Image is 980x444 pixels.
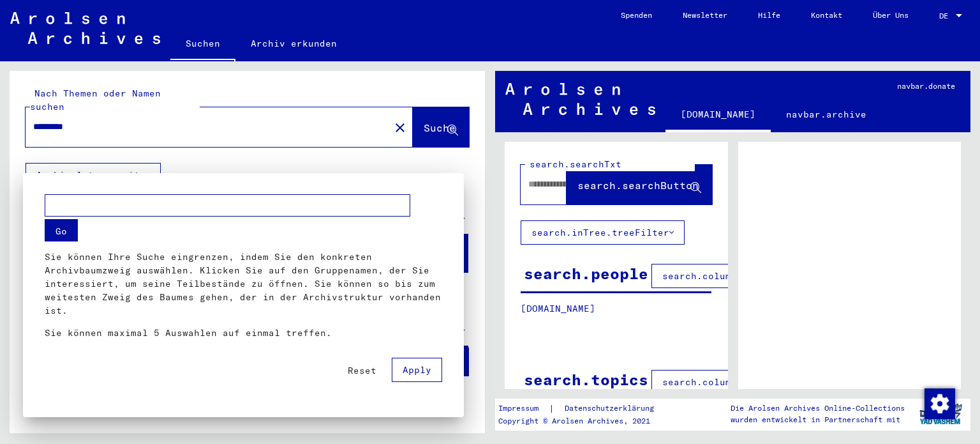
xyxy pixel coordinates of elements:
span: Reset [348,365,376,376]
img: Zustimmung ändern [924,388,955,419]
button: Apply [392,358,442,382]
p: Sie können maximal 5 Auswahlen auf einmal treffen. [45,326,442,340]
span: Apply [403,364,431,376]
button: Go [45,219,78,241]
div: Zustimmung ändern [924,388,954,418]
p: Sie können Ihre Suche eingrenzen, indem Sie den konkreten Archivbaumzweig auswählen. Klicken Sie ... [45,250,442,318]
button: Reset [338,359,387,382]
